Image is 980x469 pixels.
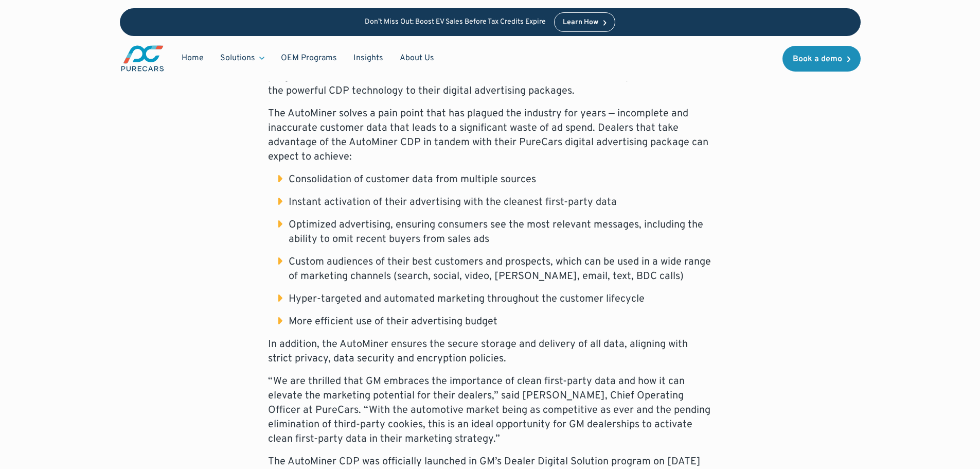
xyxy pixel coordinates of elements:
[173,48,212,68] a: Home
[278,218,712,247] li: Optimized advertising, ensuring consumers see the most relevant messages, including the ability t...
[278,292,712,306] li: Hyper-targeted and automated marketing throughout the customer lifecycle
[554,12,615,32] a: Learn How
[120,44,165,73] img: purecars logo
[278,172,712,187] li: Consolidation of customer data from multiple sources
[278,255,712,284] li: Custom audiences of their best customers and prospects, which can be used in a wide range of mark...
[793,55,842,63] div: Book a demo
[782,46,861,72] a: Book a demo
[273,48,345,68] a: OEM Programs
[365,18,546,27] p: Don’t Miss Out: Boost EV Sales Before Tax Credits Expire
[268,337,712,366] p: In addition, the AutoMiner ensures the secure storage and delivery of all data, aligning with str...
[278,195,712,210] li: Instant activation of their advertising with the cleanest first-party data
[268,374,712,446] p: “We are thrilled that GM embraces the importance of clean first-party data and how it can elevate...
[212,48,273,68] div: Solutions
[345,48,391,68] a: Insights
[120,44,165,73] a: main
[563,19,598,26] div: Learn How
[278,315,712,329] li: More efficient use of their advertising budget
[391,48,442,68] a: About Us
[268,107,712,164] p: The AutoMiner solves a pain point that has plagued the industry for years — incomplete and inaccu...
[220,53,255,64] div: Solutions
